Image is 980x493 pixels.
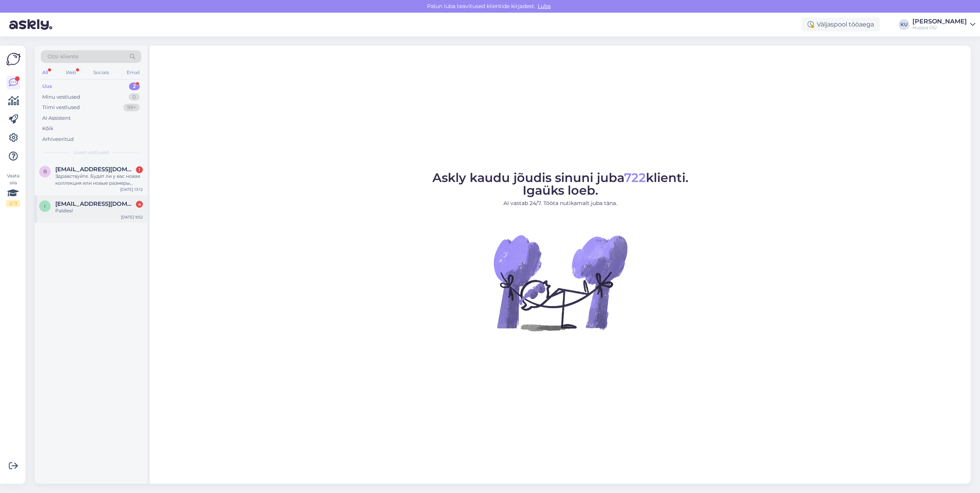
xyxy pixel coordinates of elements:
[136,166,143,173] div: 1
[64,68,78,78] div: Web
[42,93,80,101] div: Minu vestlused
[92,68,111,78] div: Socials
[624,170,646,185] span: 722
[129,93,140,101] div: 0
[6,52,21,66] img: Askly Logo
[432,199,689,207] p: AI vastab 24/7. Tööta nutikamalt juba täna.
[801,18,880,31] div: Väljaspool tööaega
[129,83,140,90] div: 2
[491,213,629,352] img: No Chat active
[43,169,47,174] span: b
[42,114,71,122] div: AI Assistent
[899,19,909,30] div: KU
[55,207,143,214] div: Paldies!
[125,68,141,78] div: Email
[48,53,78,61] span: Otsi kliente
[136,201,143,208] div: 4
[432,170,689,198] span: Askly kaudu jõudis sinuni juba klienti. Igaüks loeb.
[912,25,967,31] div: Huppa OÜ
[42,136,74,143] div: Arhiveeritud
[42,83,52,90] div: Uus
[123,104,140,111] div: 99+
[912,18,967,25] div: [PERSON_NAME]
[55,200,135,207] span: inga.zune@gmail.com
[120,187,143,192] div: [DATE] 13:12
[535,3,553,10] span: Luba
[42,125,53,132] div: Kõik
[42,104,80,111] div: Tiimi vestlused
[6,200,20,207] div: 2 / 3
[44,203,46,209] span: i
[73,149,109,156] span: Uued vestlused
[41,68,50,78] div: All
[55,166,135,173] span: bektemis_edil@mail.ru
[121,214,143,220] div: [DATE] 9:52
[912,18,975,31] a: [PERSON_NAME]Huppa OÜ
[55,173,143,187] div: Здравствуйте. Будет ли у вас новая коллекция или новые размеры старой коллекции зимней одежды для...
[6,172,20,207] div: Vaata siia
